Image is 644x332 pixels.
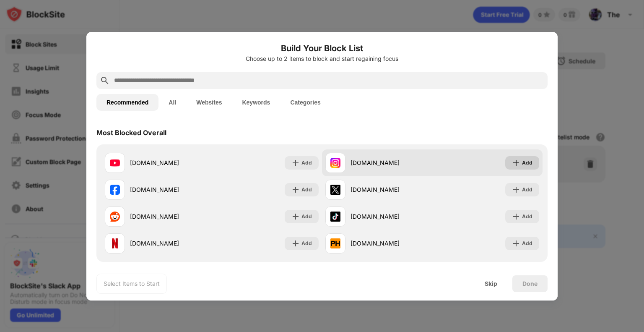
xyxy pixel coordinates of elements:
button: Categories [280,94,330,111]
h6: Build Your Block List [96,42,548,55]
div: Select Items to Start [104,280,160,288]
div: [DOMAIN_NAME] [130,185,212,194]
button: Websites [186,94,232,111]
div: Add [301,212,312,221]
img: favicons [330,185,340,195]
img: favicons [110,212,120,222]
button: Recommended [96,94,158,111]
div: [DOMAIN_NAME] [351,239,432,248]
div: [DOMAIN_NAME] [130,239,212,248]
div: Done [522,280,538,287]
div: Choose up to 2 items to block and start regaining focus [96,55,548,62]
div: [DOMAIN_NAME] [351,212,432,221]
button: Keywords [232,94,280,111]
div: Add [301,239,312,248]
img: favicons [330,212,340,222]
button: All [158,94,186,111]
div: [DOMAIN_NAME] [130,212,212,221]
img: favicons [110,158,120,168]
div: Add [522,159,532,167]
div: Add [301,159,312,167]
div: Most Blocked Overall [96,128,166,137]
img: favicons [330,238,340,248]
div: [DOMAIN_NAME] [351,158,432,167]
div: [DOMAIN_NAME] [351,185,432,194]
div: Skip [485,280,497,287]
img: favicons [110,238,120,248]
div: Add [522,212,532,221]
div: Add [522,186,532,194]
img: favicons [110,185,120,195]
div: Add [301,186,312,194]
img: search.svg [100,76,110,86]
img: favicons [330,158,340,168]
div: Add [522,239,532,248]
div: [DOMAIN_NAME] [130,158,212,167]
